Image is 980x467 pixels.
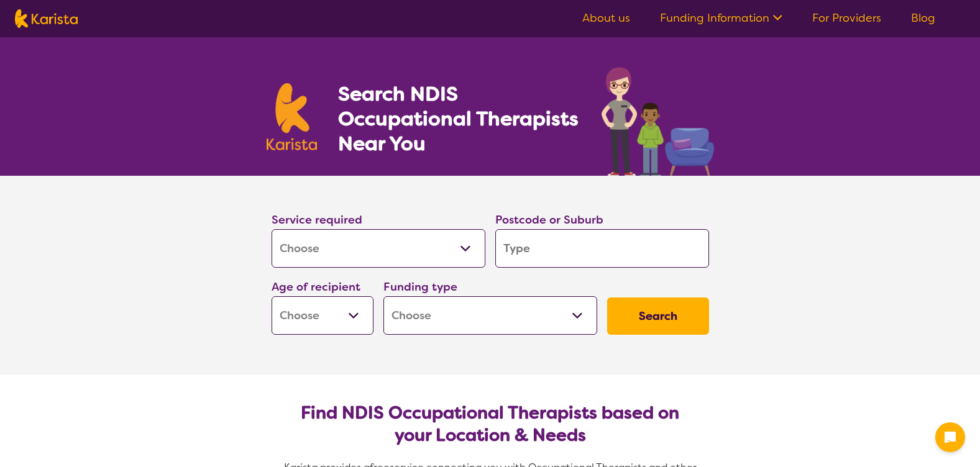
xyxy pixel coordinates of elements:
[267,83,318,150] img: Karista logo
[812,11,881,25] a: For Providers
[660,11,782,25] a: Funding Information
[272,279,360,294] label: Age of recipient
[272,212,362,227] label: Service required
[282,402,699,447] h2: Find NDIS Occupational Therapists based on your Location & Needs
[338,81,580,156] h1: Search NDIS Occupational Therapists Near You
[602,67,714,176] img: occupational-therapy
[911,11,935,25] a: Blog
[15,9,78,28] img: Karista logo
[495,212,603,227] label: Postcode or Suburb
[383,279,457,294] label: Funding type
[582,11,630,25] a: About us
[495,229,709,268] input: Type
[607,297,709,335] button: Search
